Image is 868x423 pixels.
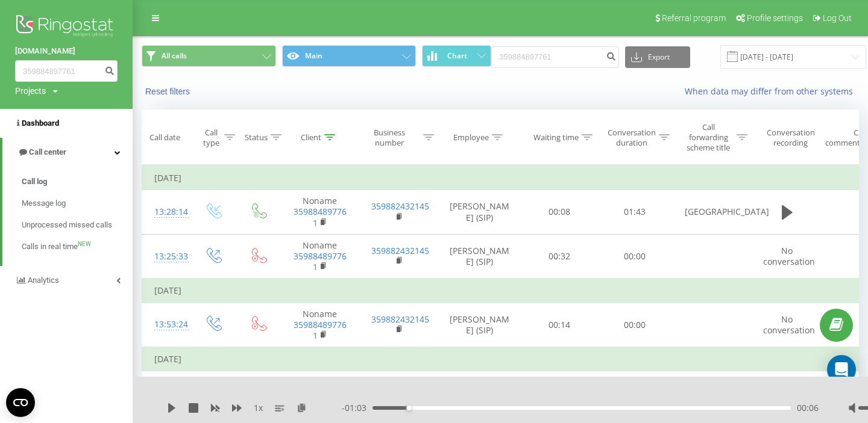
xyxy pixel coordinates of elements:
[15,60,118,82] input: Search by number
[142,45,276,67] button: All calls
[597,190,673,235] td: 01:43
[22,193,133,214] a: Message log
[533,132,579,143] div: Waiting time
[294,319,347,341] a: 359884897761
[438,371,522,416] td: [PERSON_NAME] (SIP)
[281,190,359,235] td: Noname
[438,234,522,279] td: [PERSON_NAME] (SIP)
[154,245,178,268] div: 13:25:33
[22,176,47,188] span: Call log
[673,190,751,235] td: [GEOGRAPHIC_DATA]
[28,276,59,285] span: Analytics
[827,355,856,384] div: Open Intercom Messenger
[22,197,66,209] span: Message log
[761,128,820,148] div: Conversation recording
[22,119,59,128] span: Dashboard
[453,132,489,143] div: Employee
[491,46,619,68] input: Search by number
[685,85,859,97] a: When data may differ from other systems
[282,45,417,67] button: Main
[6,388,35,417] button: Open CMP widget
[522,190,597,235] td: 00:08
[522,371,597,416] td: 00:13
[154,313,178,336] div: 13:53:24
[22,171,133,193] a: Call log
[22,236,133,258] a: Calls in real timeNEW
[683,122,734,153] div: Call forwarding scheme title
[2,138,133,167] a: Call center
[823,13,852,23] span: Log Out
[281,303,359,347] td: Noname
[422,45,491,67] button: Chart
[154,200,178,224] div: 13:28:14
[406,406,411,410] div: Accessibility label
[294,250,347,273] a: 359884897761
[29,147,66,156] span: Call center
[22,214,133,236] a: Unprocessed missed calls
[15,85,46,97] div: Projects
[797,402,819,414] span: 00:06
[245,132,268,143] div: Status
[763,245,815,267] span: No conversation
[254,402,263,414] span: 1 x
[162,51,187,61] span: All calls
[371,313,429,325] a: 359882432145
[15,45,118,57] a: [DOMAIN_NAME]
[281,371,359,416] td: Noname
[625,46,690,68] button: Export
[294,206,347,228] a: 359884897761
[747,13,803,23] span: Profile settings
[301,132,321,143] div: Client
[22,241,78,253] span: Calls in real time
[522,234,597,279] td: 00:32
[142,86,196,97] button: Reset filters
[342,402,373,414] span: - 01:03
[438,303,522,347] td: [PERSON_NAME] (SIP)
[597,371,673,416] td: 01:08
[608,128,656,148] div: Conversation duration
[447,52,467,60] span: Chart
[763,313,815,336] span: No conversation
[522,303,597,347] td: 00:14
[201,128,221,148] div: Call type
[597,303,673,347] td: 00:00
[22,219,112,231] span: Unprocessed missed calls
[359,128,421,148] div: Business number
[371,245,429,256] a: 359882432145
[371,200,429,212] a: 359882432145
[15,12,118,42] img: Ringostat logo
[149,132,180,143] div: Call date
[597,234,673,279] td: 00:00
[438,190,522,235] td: [PERSON_NAME] (SIP)
[662,13,726,23] span: Referral program
[281,234,359,279] td: Noname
